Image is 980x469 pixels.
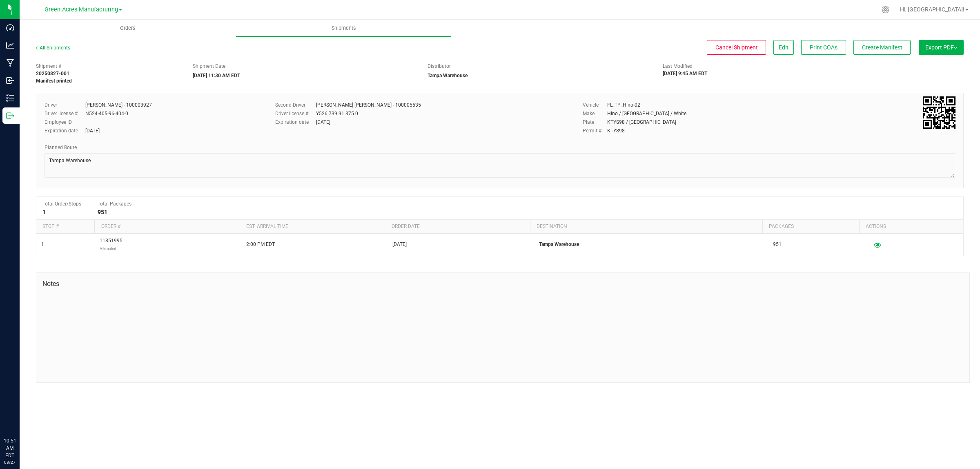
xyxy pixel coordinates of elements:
[45,118,85,126] label: Employee ID
[98,209,107,215] strong: 951
[45,127,85,134] label: Expiration date
[801,40,846,55] button: Print COAs
[583,101,607,109] label: Vehicle
[100,245,122,252] p: Allocated
[36,78,72,84] strong: Manifest printed
[45,6,118,13] span: Green Acres Manufacturing
[880,6,891,13] div: Manage settings
[607,110,686,117] div: Hino / [GEOGRAPHIC_DATA] / White
[316,110,358,117] div: Y526 739 91 375 0
[779,44,788,51] span: Edit
[862,44,902,51] span: Create Manifest
[6,76,14,85] inline-svg: Inbound
[925,44,957,51] span: Export PDF
[663,63,693,70] label: Last Modified
[45,101,85,109] label: Driver
[42,209,46,215] strong: 1
[859,220,956,234] th: Actions
[275,110,316,117] label: Driver license #
[707,40,766,55] button: Cancel Shipment
[45,110,85,117] label: Driver license #
[85,101,152,109] div: [PERSON_NAME] - 100003927
[530,220,762,234] th: Destination
[42,201,81,207] span: Total Order/Stops
[900,6,964,13] span: Hi, [GEOGRAPHIC_DATA]!
[45,145,77,150] span: Planned Route
[773,40,794,55] button: Edit
[715,44,758,51] span: Cancel Shipment
[100,237,122,252] span: 11851995
[607,101,640,109] div: FL_TP_Hino-02
[853,40,911,55] button: Create Manifest
[919,40,964,55] button: Export PDF
[275,101,316,109] label: Second Driver
[6,112,14,120] inline-svg: Outbound
[36,220,94,234] th: Stop #
[236,20,452,37] a: Shipments
[583,110,607,117] label: Make
[20,20,236,37] a: Orders
[85,127,100,134] div: [DATE]
[663,71,707,76] strong: [DATE] 9:45 AM EDT
[6,24,14,32] inline-svg: Dashboard
[8,404,33,428] iframe: Resource center
[4,459,16,465] p: 08/27
[6,94,14,102] inline-svg: Inventory
[85,110,128,117] div: N524-405-96-404-0
[539,241,763,248] p: Tampa Warehouse
[42,279,265,289] span: Notes
[4,437,16,459] p: 10:51 AM EDT
[109,25,147,32] span: Orders
[762,220,859,234] th: Packages
[36,71,69,76] strong: 20250827-001
[392,241,407,248] span: [DATE]
[193,63,225,70] label: Shipment Date
[773,241,782,248] span: 951
[583,118,607,126] label: Plate
[36,63,180,70] span: Shipment #
[607,127,625,134] div: KTYS98
[316,118,330,126] div: [DATE]
[246,241,275,248] span: 2:00 PM EDT
[810,44,837,51] span: Print COAs
[428,73,468,78] strong: Tampa Warehouse
[41,241,44,248] span: 1
[6,41,14,49] inline-svg: Analytics
[94,220,240,234] th: Order #
[607,118,676,126] div: KTYS98 / [GEOGRAPHIC_DATA]
[6,59,14,67] inline-svg: Manufacturing
[36,45,70,51] a: All Shipments
[583,127,607,134] label: Permit #
[385,220,530,234] th: Order date
[428,63,451,70] label: Distributor
[316,101,421,109] div: [PERSON_NAME] [PERSON_NAME] - 100005535
[275,118,316,126] label: Expiration date
[193,73,240,78] strong: [DATE] 11:30 AM EDT
[240,220,385,234] th: Est. arrival time
[923,96,955,129] img: Scan me!
[923,96,955,129] qrcode: 20250827-001
[321,25,367,32] span: Shipments
[98,201,131,207] span: Total Packages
